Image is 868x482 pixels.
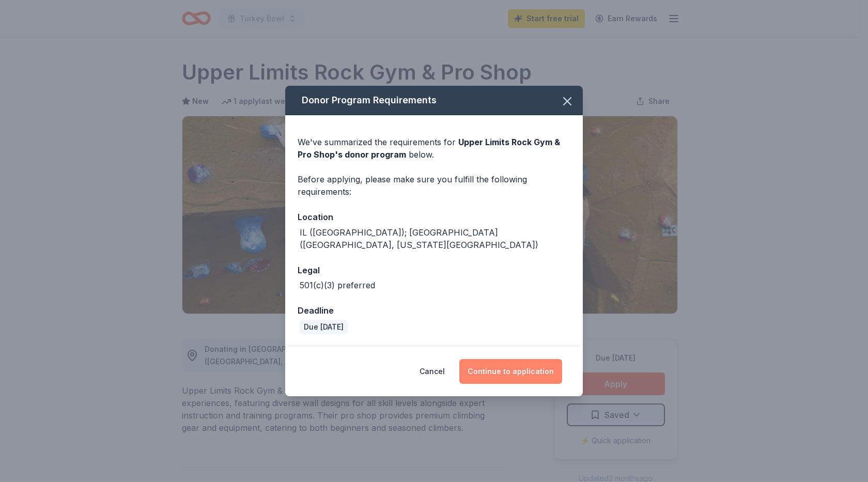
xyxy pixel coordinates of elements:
[300,226,570,251] div: IL ([GEOGRAPHIC_DATA]); [GEOGRAPHIC_DATA] ([GEOGRAPHIC_DATA], [US_STATE][GEOGRAPHIC_DATA])
[459,359,562,384] button: Continue to application
[298,304,570,317] div: Deadline
[298,263,570,277] div: Legal
[298,210,570,224] div: Location
[285,86,583,115] div: Donor Program Requirements
[298,173,570,198] div: Before applying, please make sure you fulfill the following requirements:
[298,136,570,161] div: We've summarized the requirements for below.
[300,279,375,291] div: 501(c)(3) preferred
[420,359,445,384] button: Cancel
[300,320,348,334] div: Due [DATE]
